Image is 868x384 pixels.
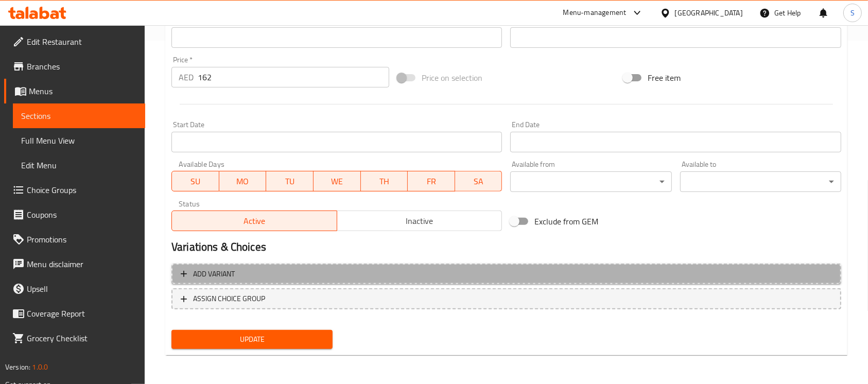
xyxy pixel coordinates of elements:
a: Menus [4,79,145,103]
button: Update [171,330,333,349]
span: Edit Menu [21,159,137,171]
button: FR [408,171,455,191]
span: Inactive [341,214,498,229]
span: ASSIGN CHOICE GROUP [193,292,265,305]
span: SA [459,174,498,189]
a: Grocery Checklist [4,326,145,351]
span: Menus [29,85,137,97]
span: Exclude from GEM [534,215,598,228]
span: WE [318,174,357,189]
button: Active [171,211,337,231]
button: MO [219,171,267,191]
span: MO [223,174,263,189]
a: Full Menu View [13,128,145,153]
span: Coverage Report [27,307,137,320]
a: Menu disclaimer [4,252,145,276]
span: S [850,7,855,19]
span: Sections [21,110,137,122]
h2: Variations & Choices [171,239,841,255]
span: 1.0.0 [32,360,48,374]
input: Please enter product barcode [171,27,502,48]
span: TH [365,174,404,189]
button: Inactive [337,211,502,231]
span: Promotions [27,233,137,246]
span: SU [176,174,215,189]
span: Full Menu View [21,134,137,147]
button: WE [314,171,361,191]
span: Branches [27,60,137,73]
a: Choice Groups [4,178,145,202]
input: Please enter price [198,67,389,88]
a: Promotions [4,227,145,252]
div: ​ [680,171,841,192]
span: FR [412,174,451,189]
span: Version: [5,360,30,374]
a: Sections [13,103,145,128]
a: Upsell [4,276,145,301]
button: ASSIGN CHOICE GROUP [171,288,841,309]
span: Update [180,333,324,346]
span: Choice Groups [27,184,137,196]
span: Free item [648,72,681,84]
span: Price on selection [422,72,482,84]
button: TU [266,171,314,191]
a: Edit Menu [13,153,145,178]
span: Upsell [27,283,137,295]
span: Coupons [27,208,137,221]
button: Add variant [171,264,841,285]
span: Add variant [193,268,235,281]
a: Coupons [4,202,145,227]
span: Menu disclaimer [27,258,137,270]
input: Please enter product sku [510,27,841,48]
a: Branches [4,54,145,79]
span: Grocery Checklist [27,332,137,344]
span: TU [270,174,309,189]
button: TH [361,171,408,191]
span: Active [176,214,333,229]
span: Edit Restaurant [27,36,137,48]
a: Edit Restaurant [4,29,145,54]
div: Menu-management [563,7,627,19]
button: SA [455,171,502,191]
p: AED [179,71,194,83]
div: ​ [510,171,671,192]
div: [GEOGRAPHIC_DATA] [675,7,743,19]
button: SU [171,171,219,191]
a: Coverage Report [4,301,145,326]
